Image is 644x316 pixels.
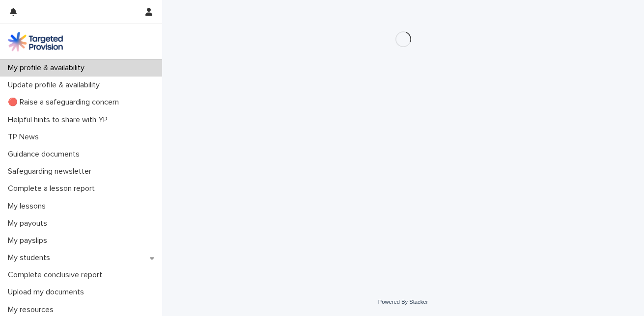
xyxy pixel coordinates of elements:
p: 🔴 Raise a safeguarding concern [4,98,127,107]
p: TP News [4,132,47,142]
p: Guidance documents [4,150,87,159]
p: Helpful hints to share with YP [4,115,115,125]
p: Safeguarding newsletter [4,167,99,176]
a: Powered By Stacker [378,299,428,305]
p: Complete conclusive report [4,270,110,280]
p: Upload my documents [4,288,92,297]
p: My payouts [4,219,55,228]
p: My profile & availability [4,63,92,73]
p: My resources [4,305,61,315]
p: My lessons [4,202,54,211]
p: Update profile & availability [4,80,108,90]
p: My payslips [4,236,55,245]
img: M5nRWzHhSzIhMunXDL62 [8,32,63,52]
p: Complete a lesson report [4,184,103,193]
p: My students [4,253,58,263]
